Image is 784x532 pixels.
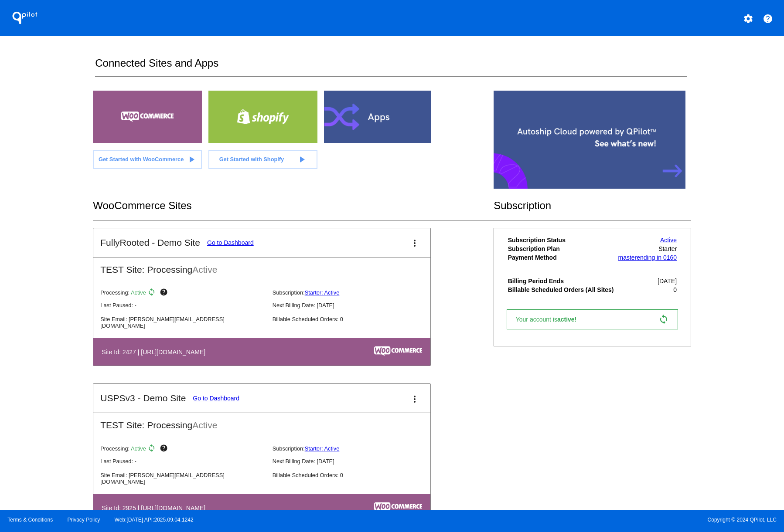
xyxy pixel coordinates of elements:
[186,154,197,165] mat-icon: play_arrow
[208,150,317,169] a: Get Started with Shopify
[100,472,265,485] p: Site Email: [PERSON_NAME][EMAIL_ADDRESS][DOMAIN_NAME]
[660,237,677,244] a: Active
[102,505,210,512] h4: Site Id: 2925 | [URL][DOMAIN_NAME]
[93,150,202,169] a: Get Started with WooCommerce
[618,254,677,261] a: masterending in 0160
[273,302,437,308] p: Next Billing Date: [DATE]
[516,316,586,323] span: Your account is
[192,420,217,430] span: Active
[93,413,430,430] h2: TEST Site: Processing
[100,316,265,329] p: Site Email: [PERSON_NAME][EMAIL_ADDRESS][DOMAIN_NAME]
[297,154,307,165] mat-icon: play_arrow
[508,236,616,244] th: Subscription Status
[273,289,437,296] p: Subscription:
[93,258,430,275] h2: TEST Site: Processing
[68,517,100,523] a: Privacy Policy
[658,278,677,285] span: [DATE]
[147,288,158,298] mat-icon: sync
[658,314,669,325] mat-icon: sync
[147,444,158,454] mat-icon: sync
[409,238,420,248] mat-icon: more_vert
[618,254,637,261] span: master
[100,237,200,248] h2: FullyRooted - Demo Site
[193,395,239,402] a: Go to Dashboard
[160,288,170,298] mat-icon: help
[374,502,422,512] img: c53aa0e5-ae75-48aa-9bee-956650975ee5
[399,517,777,523] span: Copyright © 2024 QPilot, LLC
[305,289,340,296] a: Starter: Active
[131,445,146,452] span: Active
[160,444,170,454] mat-icon: help
[207,239,254,246] a: Go to Dashboard
[763,14,773,24] mat-icon: help
[273,472,437,478] p: Billable Scheduled Orders: 0
[273,316,437,322] p: Billable Scheduled Orders: 0
[102,349,210,356] h4: Site Id: 2427 | [URL][DOMAIN_NAME]
[219,156,284,163] span: Get Started with Shopify
[508,277,616,285] th: Billing Period Ends
[100,458,265,464] p: Last Paused: -
[100,288,265,298] p: Processing:
[131,289,146,296] span: Active
[508,254,616,261] th: Payment Method
[93,200,494,212] h2: WooCommerce Sites
[99,156,184,163] span: Get Started with WooCommerce
[374,346,422,356] img: c53aa0e5-ae75-48aa-9bee-956650975ee5
[658,245,677,252] span: Starter
[115,517,194,523] a: Web:[DATE] API:2025.09.04.1242
[409,394,420,404] mat-icon: more_vert
[508,286,616,294] th: Billable Scheduled Orders (All Sites)
[494,200,691,212] h2: Subscription
[100,393,186,403] h2: USPSv3 - Demo Site
[7,517,53,523] a: Terms & Conditions
[95,57,686,77] h2: Connected Sites and Apps
[192,264,217,274] span: Active
[100,302,265,308] p: Last Paused: -
[557,316,581,323] span: active!
[507,309,678,329] a: Your account isactive! sync
[273,458,437,464] p: Next Billing Date: [DATE]
[508,245,616,253] th: Subscription Plan
[100,444,265,454] p: Processing:
[273,445,437,452] p: Subscription:
[7,9,42,27] h1: QPilot
[743,14,753,24] mat-icon: settings
[305,445,340,452] a: Starter: Active
[673,286,677,293] span: 0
